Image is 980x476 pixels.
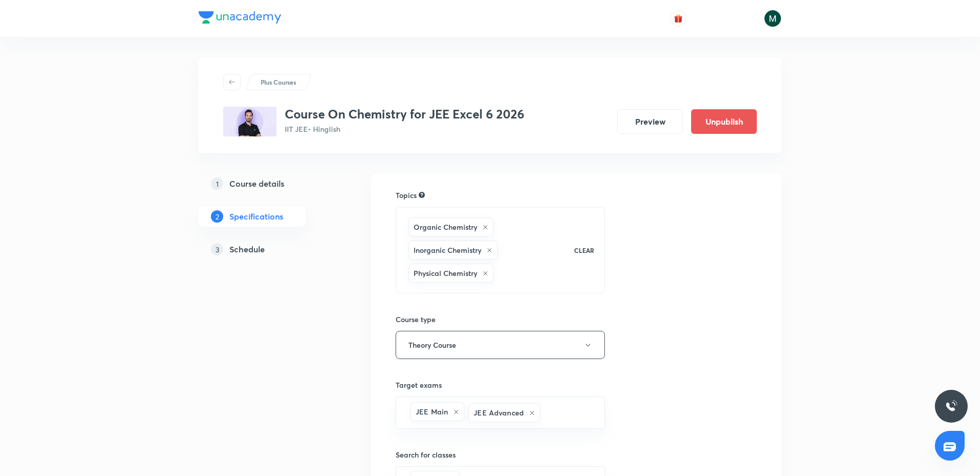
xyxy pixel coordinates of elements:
[419,190,425,200] div: Search for topics
[574,246,594,255] p: CLEAR
[396,380,605,390] h6: Target exams
[691,109,757,134] button: Unpublish
[764,10,781,27] img: Milind Shahare
[211,210,223,223] p: 2
[670,10,687,27] button: avatar
[396,331,605,359] button: Theory Course
[617,109,683,134] button: Preview
[285,107,524,122] h3: Course On Chemistry for JEE Excel 6 2026
[945,400,957,412] img: ttu
[396,314,605,325] h6: Course type
[414,222,477,232] h6: Organic Chemistry
[414,245,481,255] h6: Inorganic Chemistry
[396,449,605,460] h6: Search for classes
[414,268,477,279] h6: Physical Chemistry
[211,243,223,255] p: 3
[199,11,281,24] img: Company Logo
[229,210,283,223] h5: Specifications
[199,239,338,260] a: 3Schedule
[199,11,281,26] a: Company Logo
[229,177,284,190] h5: Course details
[416,406,448,417] h6: JEE Main
[474,407,524,418] h6: JEE Advanced
[285,124,524,134] p: IIT JEE • Hinglish
[674,14,683,23] img: avatar
[229,243,265,255] h5: Schedule
[599,412,601,414] button: Open
[261,77,296,87] p: Plus Courses
[211,177,223,190] p: 1
[396,190,417,201] h6: Topics
[223,107,277,136] img: B95D4C85-42B5-4529-AAD9-7F4FA1906F07_plus.png
[199,173,338,194] a: 1Course details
